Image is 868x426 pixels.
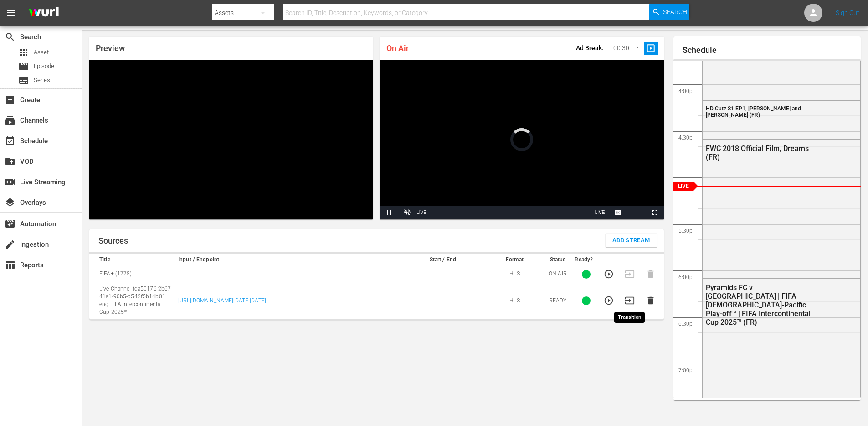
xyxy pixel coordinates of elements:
[98,236,128,245] h1: Sources
[175,254,400,266] th: Input / Endpoint
[683,46,861,55] h1: Schedule
[5,177,15,187] span: Live Streaming
[609,206,627,219] button: Captions
[543,266,572,282] td: ON AIR
[606,234,657,247] button: Add Stream
[649,4,689,20] button: Search
[572,254,601,266] th: Ready?
[5,115,15,126] span: Channels
[18,61,29,72] span: Episode
[486,254,543,266] th: Format
[646,296,656,306] button: Delete
[380,206,398,219] button: Pause
[607,40,644,57] div: 00:30
[612,235,650,246] span: Add Stream
[5,260,15,270] span: Reports
[836,9,859,16] a: Sign Out
[89,282,175,320] td: Live Channel fda50176-2b67-41a1-90b5-b542f5b14b01 eng FIFA Intercontinental Cup 2025™
[486,282,543,320] td: HLS
[175,266,400,282] td: ---
[486,266,543,282] td: HLS
[646,43,656,54] span: slideshow_sharp
[5,135,15,146] span: Schedule
[34,76,50,85] span: Series
[18,47,29,58] span: Asset
[591,206,609,219] button: Seek to live, currently playing live
[627,206,646,219] button: Picture-in-Picture
[416,206,426,219] div: LIVE
[604,269,614,279] button: Preview Stream
[543,254,572,266] th: Status
[706,283,816,327] div: Pyramids FC v [GEOGRAPHIC_DATA] | FIFA [DEMOGRAPHIC_DATA]-Pacific Play-off™ | FIFA Intercontinent...
[5,7,16,18] span: menu
[380,60,663,219] div: Video Player
[18,75,29,86] span: Series
[386,43,409,53] span: On Air
[706,105,801,118] span: HD Cutz S1 EP1, [PERSON_NAME] and [PERSON_NAME] (FR)
[34,62,54,71] span: Episode
[5,156,15,167] span: VOD
[89,254,175,266] th: Title
[5,94,15,105] span: Create
[646,206,664,219] button: Fullscreen
[398,206,416,219] button: Unmute
[96,43,125,53] span: Preview
[5,31,15,42] span: Search
[543,282,572,320] td: READY
[34,48,49,57] span: Asset
[663,4,687,20] span: Search
[706,144,816,161] div: FWC 2018 Official Film, Dreams (FR)
[5,197,15,208] span: Overlays
[576,44,604,52] p: Ad Break:
[400,254,486,266] th: Start / End
[5,239,15,250] span: Ingestion
[5,218,15,229] span: Automation
[595,210,605,215] span: LIVE
[89,266,175,282] td: FIFA+ (1778)
[89,60,373,219] div: Video Player
[22,2,66,24] img: ans4CAIJ8jUAAAAAAAAAAAAAAAAAAAAAAAAgQb4GAAAAAAAAAAAAAAAAAAAAAAAAJMjXAAAAAAAAAAAAAAAAAAAAAAAAgAT5G...
[178,297,266,304] a: [URL][DOMAIN_NAME][DATE][DATE]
